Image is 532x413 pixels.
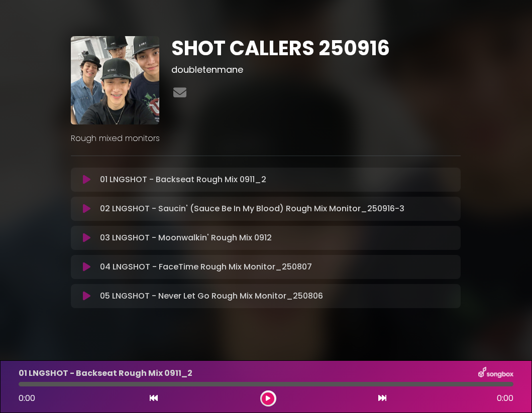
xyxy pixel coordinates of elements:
[171,36,461,60] h1: SHOT CALLERS 250916
[100,261,312,273] p: 04 LNGSHOT - FaceTime Rough Mix Monitor_250807
[100,203,404,215] p: 02 LNGSHOT - Saucin' (Sauce Be In My Blood) Rough Mix Monitor_250916-3
[71,132,461,145] p: Rough mixed monitors
[100,174,266,186] p: 01 LNGSHOT - Backseat Rough Mix 0911_2
[71,36,159,124] img: EhfZEEfJT4ehH6TTm04u
[100,232,272,244] p: 03 LNGSHOT - Moonwalkin' Rough Mix 0912
[171,64,461,75] h3: doubletenmane
[100,290,323,302] p: 05 LNGSHOT - Never Let Go Rough Mix Monitor_250806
